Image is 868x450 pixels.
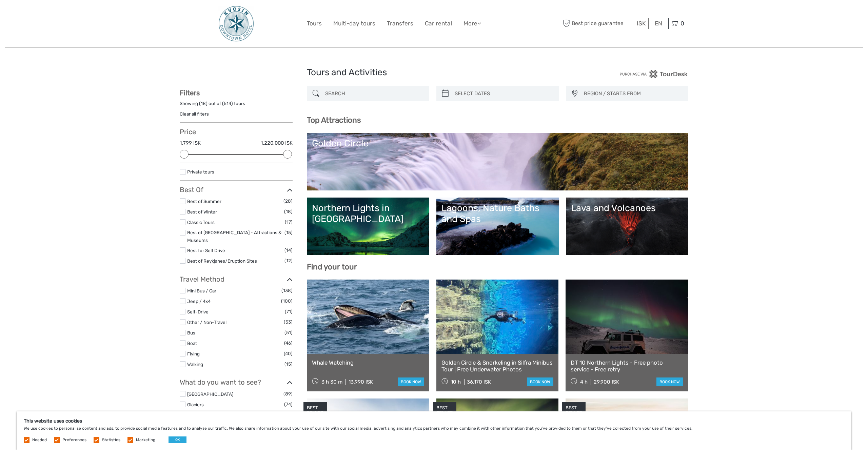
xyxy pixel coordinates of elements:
[425,19,452,28] a: Car rental
[619,70,688,78] img: PurchaseViaTourDesk.png
[180,89,200,97] strong: Filters
[284,360,293,368] span: (15)
[224,100,231,107] label: 514
[562,402,586,419] div: BEST SELLER
[187,299,211,304] a: Jeep / 4x4
[433,402,456,419] div: BEST SELLER
[285,308,293,315] span: (71)
[307,67,561,78] h1: Tours and Activities
[169,436,186,443] button: OK
[571,203,683,213] div: Lava and Volcanoes
[284,350,293,357] span: (40)
[451,379,461,385] span: 10 h
[349,379,373,385] div: 13.990 ISK
[571,203,683,250] a: Lava and Volcanoes
[187,258,257,264] a: Best of Reykjanes/Eruption Sites
[32,437,47,443] label: Needed
[312,203,424,250] a: Northern Lights in [GEOGRAPHIC_DATA]
[594,379,619,385] div: 29.900 ISK
[284,208,293,216] span: (18)
[467,379,491,385] div: 36.170 ISK
[187,199,221,204] a: Best of Summer
[284,401,293,408] span: (74)
[656,377,683,386] a: book now
[441,359,554,373] a: Golden Circle & Snorkeling in Silfra Minibus Tour | Free Underwater Photos
[201,100,206,107] label: 18
[180,378,293,386] h3: What do you want to see?
[180,275,293,283] h3: Travel Method
[187,288,216,293] a: Mini Bus / Car
[333,19,375,28] a: Multi-day tours
[284,411,293,419] span: (70)
[312,359,424,366] a: Whale Watching
[281,297,293,305] span: (100)
[441,203,554,250] a: Lagoons, Nature Baths and Spas
[303,402,327,419] div: BEST SELLER
[463,19,481,28] a: More
[561,18,632,29] span: Best price guarantee
[102,437,120,443] label: Statistics
[187,220,215,225] a: Classic Tours
[580,379,588,385] span: 4 h
[62,437,86,443] label: Preferences
[637,20,646,27] span: ISK
[284,318,293,326] span: (53)
[652,18,665,29] div: EN
[284,329,293,336] span: (51)
[284,257,293,265] span: (12)
[187,169,214,175] a: Private tours
[398,377,424,386] a: book now
[187,330,195,335] a: Bus
[307,262,357,271] b: Find your tour
[441,203,554,225] div: Lagoons, Nature Baths and Spas
[387,19,413,28] a: Transfers
[281,287,293,294] span: (138)
[312,138,683,185] a: Golden Circle
[17,411,851,450] div: We use cookies to personalise content and ads, to provide social media features and to analyse ou...
[571,359,683,373] a: DT 10 Northern Lights - Free photo service - Free retry
[283,197,293,205] span: (28)
[180,111,209,117] a: Clear all filters
[284,229,293,237] span: (15)
[218,5,255,42] img: 48-093e29fa-b2a2-476f-8fe8-72743a87ce49_logo_big.jpg
[284,246,293,254] span: (14)
[187,320,226,325] a: Other / Non-Travel
[187,209,217,214] a: Best of Winter
[527,377,553,386] a: book now
[187,309,209,314] a: Self-Drive
[180,186,293,194] h3: Best Of
[261,140,293,147] label: 1.220.000 ISK
[285,218,293,226] span: (17)
[136,437,155,443] label: Marketing
[180,140,201,147] label: 1.799 ISK
[284,339,293,347] span: (46)
[312,203,424,225] div: Northern Lights in [GEOGRAPHIC_DATA]
[24,418,844,424] h5: This website uses cookies
[187,391,233,397] a: [GEOGRAPHIC_DATA]
[322,88,426,100] input: SEARCH
[321,379,342,385] span: 3 h 30 m
[187,351,200,356] a: Flying
[283,390,293,398] span: (89)
[452,88,555,100] input: SELECT DATES
[187,362,203,367] a: Walking
[180,128,293,136] h3: Price
[312,138,683,149] div: Golden Circle
[581,88,685,99] button: REGION / STARTS FROM
[307,116,361,125] b: Top Attractions
[187,341,197,346] a: Boat
[187,402,204,407] a: Glaciers
[187,230,281,243] a: Best of [GEOGRAPHIC_DATA] - Attractions & Museums
[307,19,322,28] a: Tours
[679,20,685,27] span: 0
[187,248,225,253] a: Best for Self Drive
[180,100,293,111] div: Showing ( ) out of ( ) tours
